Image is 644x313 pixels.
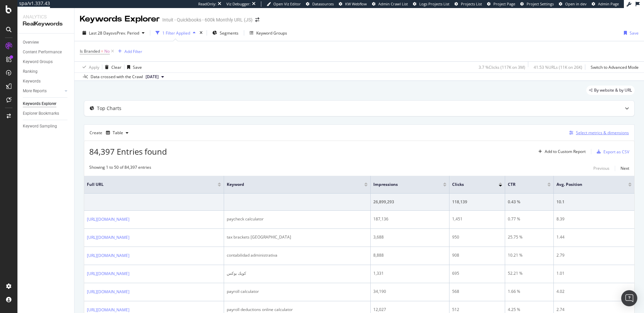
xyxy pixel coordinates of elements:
[345,1,367,6] span: KW Webflow
[143,73,167,81] button: [DATE]
[373,307,446,313] div: 12,027
[508,289,550,295] div: 1.66 %
[591,64,639,70] div: Switch to Advanced Mode
[89,64,99,70] div: Apply
[452,252,502,258] div: 908
[113,131,123,135] div: Table
[621,28,639,38] button: Save
[256,30,287,36] div: Keyword Groups
[227,307,368,313] div: payroll deductions online calculator
[508,216,550,222] div: 0.77 %
[87,216,129,223] a: [URL][DOMAIN_NAME]
[198,1,216,7] div: ReadOnly:
[576,130,629,136] div: Select metrics & dimensions
[227,216,368,222] div: paycheck calculator
[527,1,554,6] span: Project Settings
[227,289,368,295] div: payroll calculator
[162,30,190,36] div: 1 Filter Applied
[146,74,159,80] span: 2025 Sep. 19th
[452,307,502,313] div: 512
[452,234,502,240] div: 950
[508,252,550,258] div: 10.21 %
[23,39,39,46] div: Overview
[493,1,515,6] span: Project Page
[133,64,142,70] div: Save
[603,149,629,155] div: Export as CSV
[479,64,525,70] div: 3.7 % Clicks ( 117K on 3M )
[102,62,121,72] button: Clear
[97,105,121,112] div: Top Charts
[508,199,550,205] div: 0.43 %
[124,49,142,54] div: Add Filter
[461,1,482,6] span: Projects List
[103,127,131,138] button: Table
[373,216,446,222] div: 187,136
[227,234,368,240] div: tax brackets [GEOGRAPHIC_DATA]
[87,234,129,241] a: [URL][DOMAIN_NAME]
[247,28,290,38] button: Keyword Groups
[452,216,502,222] div: 1,451
[23,78,69,85] a: Keywords
[452,181,489,188] span: Clicks
[220,30,238,36] span: Segments
[23,110,59,117] div: Explorer Bookmarks
[87,289,129,295] a: [URL][DOMAIN_NAME]
[87,252,129,259] a: [URL][DOMAIN_NAME]
[87,181,208,188] span: Full URL
[226,1,251,7] div: Viz Debugger:
[210,28,241,38] button: Segments
[556,181,618,188] span: Avg. Position
[23,88,47,95] div: More Reports
[586,86,635,95] div: legacy label
[227,252,368,258] div: contabilidad administrativa
[556,199,632,205] div: 10.1
[413,1,449,7] a: Logs Projects List
[23,13,69,20] div: Analytics
[556,270,632,276] div: 1.01
[454,1,482,7] a: Projects List
[273,1,301,6] span: Open Viz Editor
[23,58,53,65] div: Keyword Groups
[508,234,550,240] div: 25.75 %
[23,20,69,28] div: RealKeywords
[373,181,433,188] span: Impressions
[113,30,139,36] span: vs Prev. Period
[90,127,131,138] div: Create
[373,234,446,240] div: 3,688
[227,181,354,188] span: Keyword
[89,164,151,172] div: Showing 1 to 50 of 84,397 entries
[508,181,537,188] span: CTR
[87,270,129,277] a: [URL][DOMAIN_NAME]
[534,64,582,70] div: 41.53 % URLs ( 11K on 26K )
[23,68,69,75] a: Ranking
[23,39,69,46] a: Overview
[23,88,63,95] a: More Reports
[80,62,99,72] button: Apply
[559,1,587,7] a: Open in dev
[520,1,554,7] a: Project Settings
[162,16,253,23] div: Intuit - Quickbooks - 600k Monthly URL (JS)
[630,30,639,36] div: Save
[556,216,632,222] div: 8.39
[592,1,619,7] a: Admin Page
[80,13,160,25] div: Keywords Explorer
[508,270,550,276] div: 52.21 %
[373,270,446,276] div: 1,331
[621,165,629,171] div: Next
[565,1,587,6] span: Open in dev
[487,1,515,7] a: Project Page
[556,234,632,240] div: 1.44
[452,199,502,205] div: 118,139
[80,28,147,38] button: Last 28 DaysvsPrev. Period
[23,49,69,56] a: Content Performance
[378,1,408,6] span: Admin Crawl List
[373,199,446,205] div: 26,899,293
[101,48,103,54] span: =
[593,165,609,171] div: Previous
[588,62,639,72] button: Switch to Advanced Mode
[556,252,632,258] div: 2.79
[373,252,446,258] div: 8,888
[23,110,69,117] a: Explorer Bookmarks
[545,150,586,154] div: Add to Custom Report
[556,307,632,313] div: 2.74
